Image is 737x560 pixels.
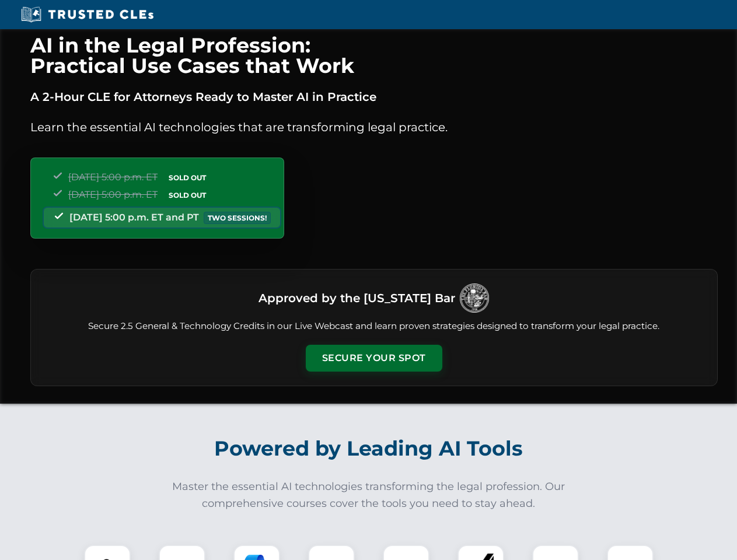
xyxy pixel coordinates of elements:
h1: AI in the Legal Profession: Practical Use Cases that Work [30,35,718,76]
img: Trusted CLEs [18,6,157,23]
p: A 2-Hour CLE for Attorneys Ready to Master AI in Practice [30,87,718,106]
button: Secure Your Spot [306,345,442,372]
p: Learn the essential AI technologies that are transforming legal practice. [30,118,718,136]
span: SOLD OUT [165,171,210,184]
h3: Approved by the [US_STATE] Bar [259,288,455,309]
h2: Powered by Leading AI Tools [46,428,692,469]
span: SOLD OUT [165,189,210,201]
img: Logo [460,283,489,313]
span: [DATE] 5:00 p.m. ET [68,171,158,183]
p: Master the essential AI technologies transforming the legal profession. Our comprehensive courses... [165,478,573,512]
p: Secure 2.5 General & Technology Credits in our Live Webcast and learn proven strategies designed ... [45,320,703,333]
span: [DATE] 5:00 p.m. ET [68,189,158,200]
